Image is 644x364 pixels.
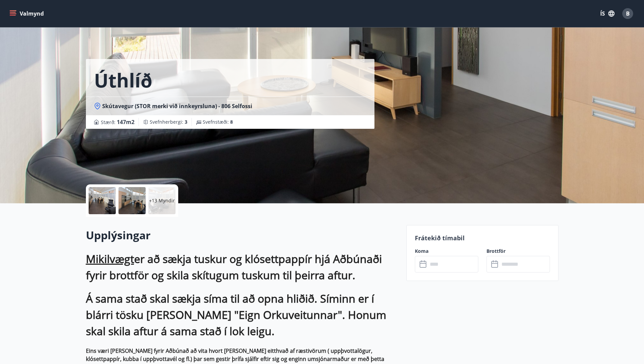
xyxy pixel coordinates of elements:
span: Svefnherbergi : [150,119,187,125]
button: B [620,5,636,22]
span: Skútavegur (STOR merki við innkeyrsluna) - 806 Selfossi [102,102,252,110]
span: 147 m2 [117,118,134,126]
span: Stærð : [101,118,134,126]
p: Frátekið tímabil [415,234,550,242]
span: 3 [185,119,187,125]
span: Svefnstæði : [203,119,233,125]
label: Brottför [486,248,550,255]
h1: Úthlíð [94,67,152,93]
span: B [626,10,630,17]
button: ÍS [596,7,618,20]
span: 8 [230,119,233,125]
p: +13 Myndir [149,197,175,204]
strong: Á sama stað skal sækja síma til að opna hliðið. Síminn er í blárri tösku [PERSON_NAME] "Eign Orku... [86,291,386,338]
label: Koma [415,248,478,255]
ins: Mikilvægt [86,251,134,266]
strong: er að sækja tuskur og klósettpappír hjá Aðbúnaði fyrir brottför og skila skítugum tuskum til þeir... [86,251,382,282]
button: menu [8,7,47,20]
h2: Upplýsingar [86,228,398,243]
